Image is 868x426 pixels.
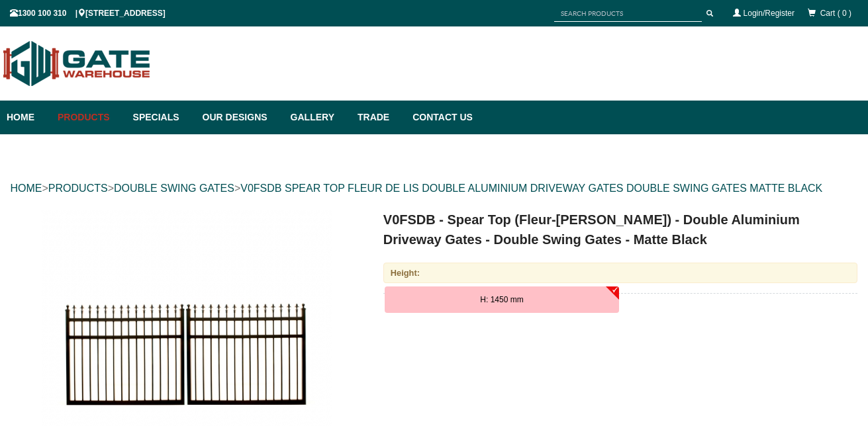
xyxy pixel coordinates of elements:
span: 1300 100 310 | [STREET_ADDRESS] [10,9,166,18]
a: PRODUCTS [48,183,108,194]
div: > > > [11,167,858,210]
a: V0FSDB SPEAR TOP FLEUR DE LIS DOUBLE ALUMINIUM DRIVEWAY GATES DOUBLE SWING GATES MATTE BLACK [240,183,822,194]
a: Our Designs [196,101,284,134]
a: Home [7,101,51,134]
a: Login/Register [744,9,795,18]
input: SEARCH PRODUCTS [554,5,702,22]
a: Specials [126,101,196,134]
a: Trade [351,101,406,134]
div: Height: [383,263,858,283]
a: HOME [11,183,42,194]
span: Cart ( 0 ) [820,9,851,18]
a: Gallery [284,101,351,134]
a: Contact Us [406,101,473,134]
a: DOUBLE SWING GATES [114,183,234,194]
button: H: 1450 mm [385,286,619,313]
span: H: 1450 mm [480,295,523,304]
a: Products [51,101,126,134]
h1: V0FSDB - Spear Top (Fleur-[PERSON_NAME]) - Double Aluminium Driveway Gates - Double Swing Gates -... [383,210,858,249]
